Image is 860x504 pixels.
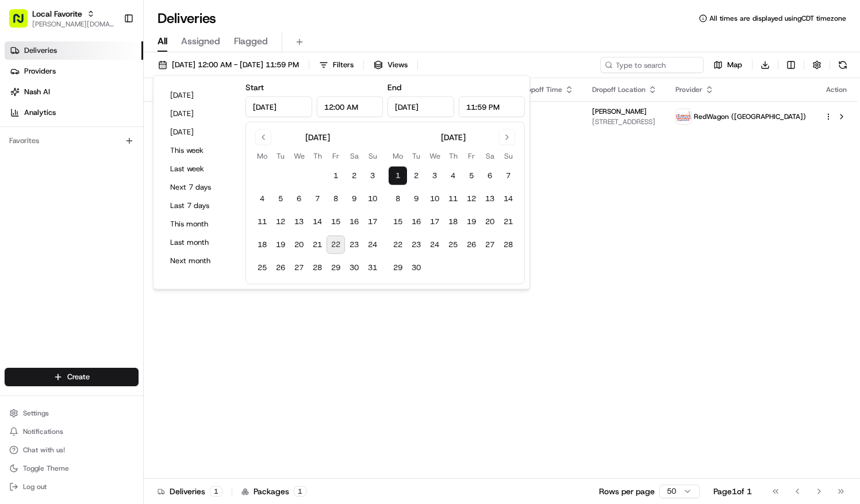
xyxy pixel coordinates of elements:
[11,11,34,34] img: Nash
[389,236,407,254] button: 22
[109,166,185,178] span: API Documentation
[459,97,525,117] input: Time
[253,236,271,254] button: 18
[368,57,413,73] button: Views
[23,482,47,491] span: Log out
[493,117,574,126] span: [DATE]
[387,82,401,93] label: End
[327,213,345,231] button: 15
[499,213,517,231] button: 21
[5,132,139,150] div: Favorites
[30,74,190,86] input: Clear
[345,190,363,208] button: 9
[32,8,82,20] button: Local Favorite
[592,117,657,126] span: [STREET_ADDRESS]
[5,62,143,80] a: Providers
[389,213,407,231] button: 15
[835,57,851,73] button: Refresh
[7,161,93,182] a: 📗Knowledge Base
[255,129,271,145] button: Go to previous month
[290,236,308,254] button: 20
[441,132,466,143] div: [DATE]
[600,57,704,73] input: Type to search
[327,236,345,254] button: 22
[253,190,271,208] button: 4
[675,85,702,94] span: Provider
[425,213,444,231] button: 17
[425,190,444,208] button: 10
[327,150,345,162] th: Friday
[271,190,290,208] button: 5
[363,150,382,162] th: Sunday
[158,34,167,48] span: All
[425,236,444,254] button: 24
[39,121,145,130] div: We're available if you need us!
[5,103,143,122] a: Analytics
[425,150,444,162] th: Wednesday
[165,143,234,159] button: This week
[481,213,499,231] button: 20
[345,259,363,277] button: 30
[694,112,806,121] span: RedWagon ([GEOGRAPHIC_DATA])
[308,236,327,254] button: 21
[824,85,849,94] div: Action
[165,253,234,269] button: Next month
[93,161,189,182] a: 💻API Documentation
[234,34,268,48] span: Flagged
[23,166,88,178] span: Knowledge Base
[407,213,425,231] button: 16
[389,150,407,162] th: Monday
[24,107,56,118] span: Analytics
[5,83,143,101] a: Nash AI
[389,167,407,185] button: 1
[462,150,481,162] th: Friday
[11,45,209,64] p: Welcome 👋
[389,190,407,208] button: 8
[387,97,454,117] input: Date
[592,85,646,94] span: Dropoff Location
[407,236,425,254] button: 23
[158,9,216,28] h1: Deliveries
[24,87,50,97] span: Nash AI
[294,486,306,497] div: 1
[290,150,308,162] th: Wednesday
[5,5,119,32] button: Local Favorite[PERSON_NAME][DOMAIN_NAME][EMAIL_ADDRESS][PERSON_NAME][DOMAIN_NAME]
[462,213,481,231] button: 19
[481,190,499,208] button: 13
[462,236,481,254] button: 26
[481,150,499,162] th: Saturday
[245,82,264,93] label: Start
[363,213,382,231] button: 17
[333,60,354,70] span: Filters
[444,150,462,162] th: Thursday
[11,109,32,130] img: 1736555255976-a54dd68f-1ca7-489b-9aae-adbdc363a1c4
[23,427,63,436] span: Notifications
[481,167,499,185] button: 6
[462,190,481,208] button: 12
[592,107,647,116] span: [PERSON_NAME]
[210,486,222,497] div: 1
[290,190,308,208] button: 6
[153,57,304,73] button: [DATE] 12:00 AM - [DATE] 11:59 PM
[114,194,139,203] span: Pylon
[24,45,57,56] span: Deliveries
[407,150,425,162] th: Tuesday
[444,190,462,208] button: 11
[425,167,444,185] button: 3
[727,60,742,70] span: Map
[271,150,290,162] th: Tuesday
[5,41,143,60] a: Deliveries
[387,60,408,70] span: Views
[709,14,846,23] span: All times are displayed using CDT timezone
[708,57,747,73] button: Map
[363,190,382,208] button: 10
[444,167,462,185] button: 4
[32,20,114,29] button: [PERSON_NAME][DOMAIN_NAME][EMAIL_ADDRESS][PERSON_NAME][DOMAIN_NAME]
[165,198,234,214] button: Last 7 days
[181,34,220,48] span: Assigned
[363,259,382,277] button: 31
[24,66,56,76] span: Providers
[499,129,515,145] button: Go to next month
[97,167,106,176] div: 💻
